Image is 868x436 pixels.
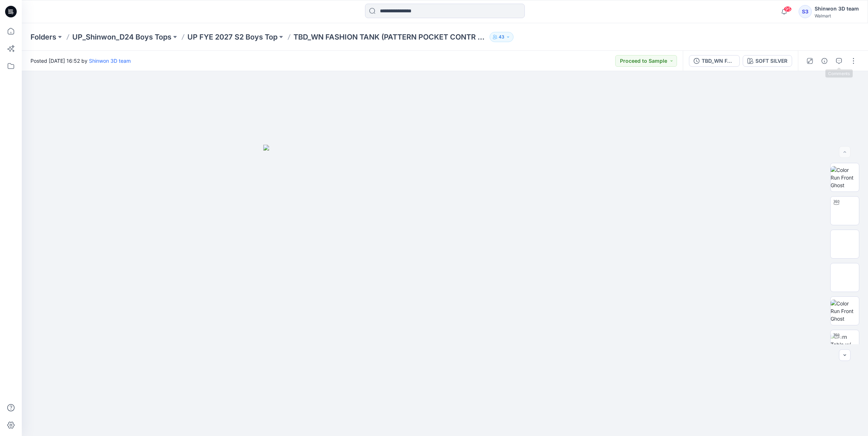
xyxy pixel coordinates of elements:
[689,55,740,67] button: TBD_WN FASHION TANK (PATTERN POCKET CONTR BINDING)
[831,333,859,356] img: Turn Table w/ Avatar
[499,33,504,41] p: 43
[89,58,131,64] a: Shinwon 3D team
[784,6,792,12] span: 95
[263,145,626,436] img: eyJhbGciOiJIUzI1NiIsImtpZCI6IjAiLCJzbHQiOiJzZXMiLCJ0eXAiOiJKV1QifQ.eyJkYXRhIjp7InR5cGUiOiJzdG9yYW...
[831,300,859,322] img: Color Run Front Ghost
[815,13,859,18] div: Walmart
[743,55,792,67] button: SOFT SILVER
[31,32,56,42] a: Folders
[702,57,735,65] div: TBD_WN FASHION TANK (PATTERN POCKET CONTR BINDING)
[831,166,859,189] img: Color Run Front Ghost
[819,55,830,67] button: Details
[799,5,812,18] div: S3
[755,57,787,65] div: SOFT SILVER
[490,32,514,42] button: 43
[31,57,131,65] span: Posted [DATE] 16:52 by
[187,32,277,42] a: UP FYE 2027 S2 Boys Top
[72,32,171,42] a: UP_Shinwon_D24 Boys Tops
[293,32,487,42] p: TBD_WN FASHION TANK (PATTERN POCKET CONTR BINDING)
[815,4,859,13] div: Shinwon 3D team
